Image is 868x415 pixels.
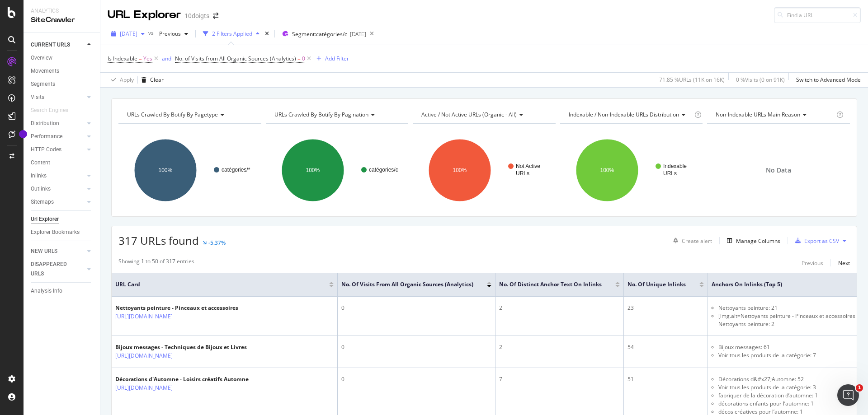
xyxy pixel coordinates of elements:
span: vs [148,29,156,37]
div: Previous [802,259,823,267]
text: catégories/c [369,167,398,173]
h4: Non-Indexable URLs Main Reason [714,107,835,122]
button: Previous [802,257,823,268]
span: Non-Indexable URLs Main Reason [716,111,800,118]
div: Nettoyants peinture - Pinceaux et accessoires [115,304,238,312]
text: Indexable [663,163,687,169]
text: 100% [159,167,173,173]
span: 2025 May. 1st [120,30,137,37]
span: Indexable / Non-Indexable URLs distribution [569,111,679,118]
div: 0 [341,304,491,312]
div: Manage Columns [736,237,780,245]
span: URLs Crawled By Botify By pagetype [127,111,218,118]
a: NEW URLS [31,247,85,256]
div: Tooltip anchor [19,130,27,138]
div: Create alert [682,237,712,245]
div: [DATE] [350,30,366,38]
text: Not Active [516,163,540,169]
button: [DATE] [108,27,148,41]
div: Export as CSV [804,237,839,245]
div: Inlinks [31,171,47,181]
button: Apply [108,73,134,87]
span: Segment: catégories/c [292,30,347,38]
a: Segments [31,79,94,89]
div: -5.37% [208,239,226,247]
button: and [162,54,171,63]
button: Previous [156,27,192,41]
a: [URL][DOMAIN_NAME] [115,351,173,360]
span: Previous [156,30,181,37]
div: 10doigts [184,11,209,20]
span: Is Indexable [108,55,137,62]
div: CURRENT URLS [31,40,70,50]
span: No. of Visits from All Organic Sources (Analytics) [175,55,296,62]
button: 2 Filters Applied [199,27,263,41]
span: No. of Unique Inlinks [627,280,686,289]
text: URLs [663,170,677,177]
span: URLs Crawled By Botify By pagination [274,111,368,118]
a: DISAPPEARED URLS [31,260,85,279]
span: No. of Visits from All Organic Sources (Analytics) [341,280,473,289]
text: URLs [516,170,529,177]
svg: A chart. [266,131,409,210]
div: Url Explorer [31,214,59,224]
div: 54 [627,343,704,351]
div: arrow-right-arrow-left [213,13,218,19]
a: Url Explorer [31,214,94,224]
span: Active / Not Active URLs (organic - all) [421,111,517,118]
a: Overview [31,53,94,63]
text: 100% [600,167,614,173]
div: times [263,29,271,38]
div: Analysis Info [31,286,62,296]
div: 2 Filters Applied [212,30,252,37]
span: No. of Distinct Anchor Text on Inlinks [499,280,602,289]
div: Add Filter [325,55,349,62]
a: Search Engines [31,106,77,115]
div: 71.85 % URLs ( 11K on 16K ) [659,76,725,84]
div: Switch to Advanced Mode [796,76,861,84]
div: 51 [627,375,704,383]
a: CURRENT URLS [31,40,85,50]
a: [URL][DOMAIN_NAME] [115,312,173,321]
div: A chart. [118,131,261,210]
div: DISAPPEARED URLS [31,260,76,279]
a: HTTP Codes [31,145,85,154]
button: Add Filter [313,53,349,64]
a: Content [31,158,94,168]
span: 317 URLs found [118,233,199,248]
div: 2 [499,343,620,351]
div: Apply [120,76,134,84]
span: = [139,55,142,62]
div: Content [31,158,50,168]
h4: URLs Crawled By Botify By pagetype [125,107,253,122]
div: Sitemaps [31,197,54,207]
button: Create alert [670,233,712,248]
text: 100% [453,167,467,173]
svg: A chart. [560,131,703,210]
div: Performance [31,132,62,141]
a: Outlinks [31,184,85,194]
a: Analysis Info [31,286,94,296]
div: and [162,55,171,62]
iframe: Intercom live chat [837,384,859,406]
a: Distribution [31,119,85,128]
div: Distribution [31,119,59,128]
div: 0 [341,343,491,351]
div: Movements [31,66,59,76]
a: Explorer Bookmarks [31,228,94,237]
button: Manage Columns [723,235,780,246]
div: Bijoux messages - Techniques de Bijoux et Livres [115,343,247,351]
div: 7 [499,375,620,383]
span: = [297,55,301,62]
div: Segments [31,79,55,89]
div: 0 % Visits ( 0 on 91K ) [736,76,785,84]
h4: URLs Crawled By Botify By pagination [273,107,401,122]
div: Décorations d'Automne - Loisirs créatifs Automne [115,375,249,383]
svg: A chart. [413,131,556,210]
text: 100% [306,167,320,173]
a: [URL][DOMAIN_NAME] [115,383,173,392]
button: Clear [138,73,164,87]
a: Performance [31,132,85,141]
